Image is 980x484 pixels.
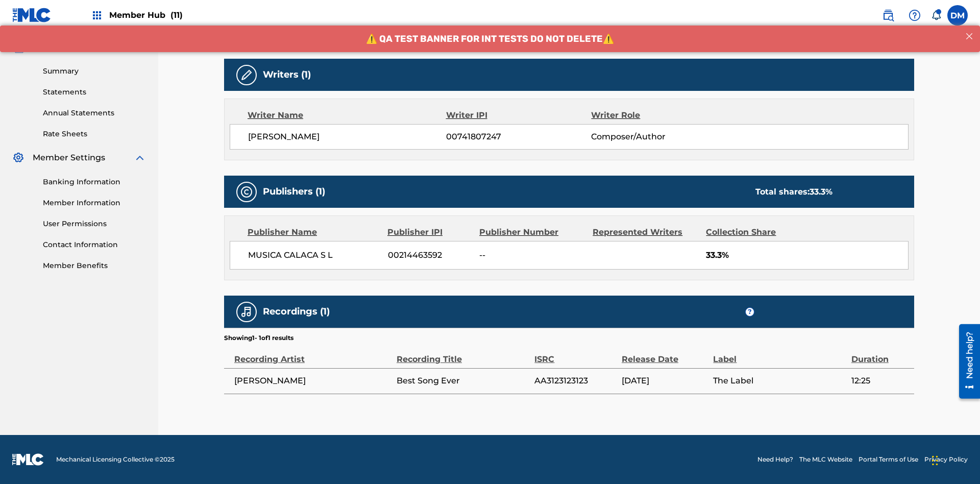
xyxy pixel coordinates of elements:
[904,5,925,26] div: Help
[929,435,980,484] iframe: Chat Widget
[932,445,938,476] div: Drag
[43,66,146,77] a: Summary
[248,131,446,143] span: [PERSON_NAME]
[248,109,446,122] div: Writer Name
[366,8,614,19] span: ⚠️ QA TEST BANNER FOR INT TESTS DO NOT DELETE⚠️
[33,152,105,164] span: Member Settings
[43,219,146,229] a: User Permissions
[706,249,908,261] span: 33.3%
[56,455,175,464] span: Mechanical Licensing Collective © 2025
[951,320,980,404] iframe: Resource Center
[12,8,52,22] img: MLC Logo
[43,198,146,208] a: Member Information
[591,131,723,143] span: Composer/Author
[757,455,793,464] a: Need Help?
[446,131,591,143] span: 00741807247
[446,109,592,122] div: Writer IPI
[170,10,183,20] span: (11)
[882,9,894,21] img: search
[924,455,968,464] a: Privacy Policy
[947,5,968,26] div: User Menu
[12,152,24,164] img: Member Settings
[109,9,183,21] span: Member Hub
[713,343,846,366] div: Label
[859,455,918,464] a: Portal Terms of Use
[234,343,391,366] div: Recording Artist
[43,177,146,187] a: Banking Information
[591,109,723,122] div: Writer Role
[234,375,391,387] span: [PERSON_NAME]
[91,9,103,21] img: Top Rightsholders
[134,152,146,164] img: expand
[810,187,832,197] span: 33.3 %
[12,453,44,466] img: logo
[387,226,472,238] div: Publisher IPI
[755,186,832,198] div: Total shares:
[851,375,909,387] span: 12:25
[43,260,146,271] a: Member Benefits
[240,69,253,81] img: Writers
[909,9,921,21] img: help
[263,186,325,198] h5: Publishers (1)
[263,306,330,318] h5: Recordings (1)
[534,343,617,366] div: ISRC
[43,129,146,139] a: Rate Sheets
[263,69,311,81] h5: Writers (1)
[706,226,805,238] div: Collection Share
[479,249,585,261] span: --
[248,249,380,261] span: MUSICA CALACA S L
[799,455,852,464] a: The MLC Website
[43,87,146,98] a: Statements
[622,343,708,366] div: Release Date
[397,343,529,366] div: Recording Title
[851,343,909,366] div: Duration
[713,375,846,387] span: The Label
[622,375,708,387] span: [DATE]
[43,239,146,250] a: Contact Information
[534,375,617,387] span: AA3123123123
[593,226,698,238] div: Represented Writers
[479,226,585,238] div: Publisher Number
[240,306,253,318] img: Recordings
[931,10,941,20] div: Notifications
[224,333,293,343] p: Showing 1 - 1 of 1 results
[746,308,754,316] span: ?
[248,226,380,238] div: Publisher Name
[878,5,898,26] a: Public Search
[388,249,472,261] span: 00214463592
[397,375,529,387] span: Best Song Ever
[43,108,146,118] a: Annual Statements
[240,186,253,198] img: Publishers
